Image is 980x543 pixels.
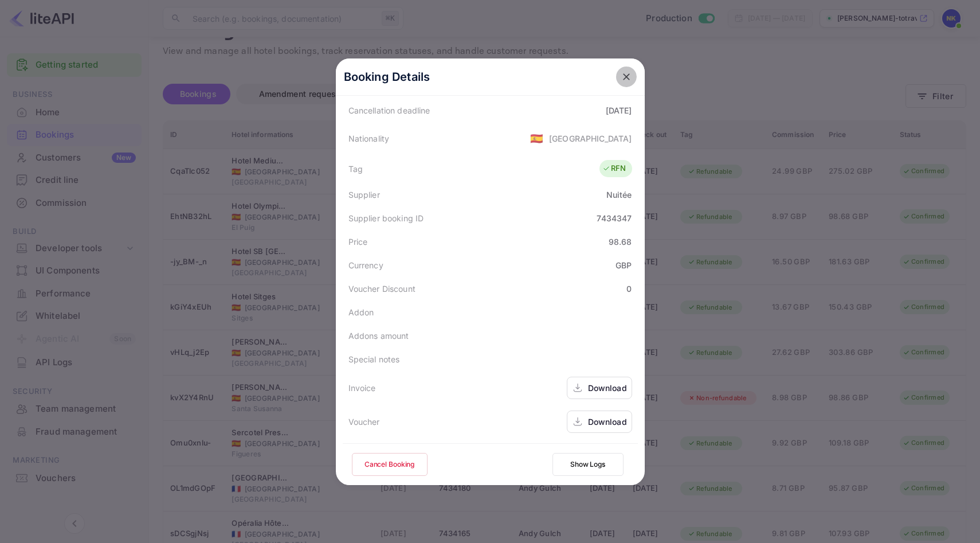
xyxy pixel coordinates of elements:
[616,67,637,87] button: close
[549,132,632,144] div: [GEOGRAPHIC_DATA]
[588,382,627,394] div: Download
[348,259,383,271] div: Currency
[348,353,400,365] div: Special notes
[352,453,428,476] button: Cancel Booking
[348,283,415,295] div: Voucher Discount
[348,236,368,248] div: Price
[530,128,543,149] span: United States
[348,189,380,201] div: Supplier
[609,236,632,248] div: 98.68
[588,416,627,428] div: Download
[606,104,632,116] div: [DATE]
[348,330,409,342] div: Addons amount
[344,68,430,85] p: Booking Details
[616,259,632,271] div: GBP
[348,104,430,116] div: Cancellation deadline
[348,212,424,224] div: Supplier booking ID
[552,453,624,476] button: Show Logs
[606,189,632,201] div: Nuitée
[597,212,632,224] div: 7434347
[626,283,632,295] div: 0
[348,163,363,175] div: Tag
[348,416,380,428] div: Voucher
[348,382,376,394] div: Invoice
[348,132,390,144] div: Nationality
[602,163,626,174] div: RFN
[348,306,374,318] div: Addon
